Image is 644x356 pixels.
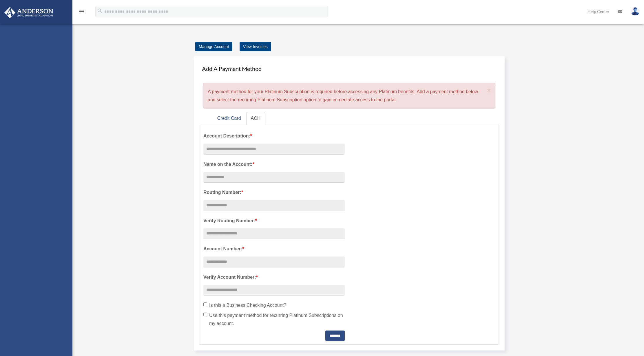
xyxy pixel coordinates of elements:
[631,7,640,16] img: User Pic
[97,8,103,14] i: search
[203,217,345,225] label: Verify Routing Number:
[203,132,345,140] label: Account Description:
[3,7,55,18] img: Anderson Advisors Platinum Portal
[203,311,345,328] label: Use this payment method for recurring Platinum Subscriptions on my account.
[240,42,271,51] a: View Invoices
[213,112,246,125] a: Credit Card
[195,42,232,51] a: Manage Account
[487,87,491,93] button: Close
[203,302,207,306] input: Is this a Business Checking Account?
[203,83,495,109] div: A payment method for your Platinum Subscription is required before accessing any Platinum benefit...
[78,8,85,15] i: menu
[203,301,345,309] label: Is this a Business Checking Account?
[246,112,265,125] a: ACH
[203,188,345,197] label: Routing Number:
[78,10,85,15] a: menu
[203,160,345,168] label: Name on the Account:
[203,273,345,281] label: Verify Account Number:
[203,313,207,316] input: Use this payment method for recurring Platinum Subscriptions on my account.
[200,62,499,75] h4: Add A Payment Method
[203,245,345,253] label: Account Number:
[487,87,491,93] span: ×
